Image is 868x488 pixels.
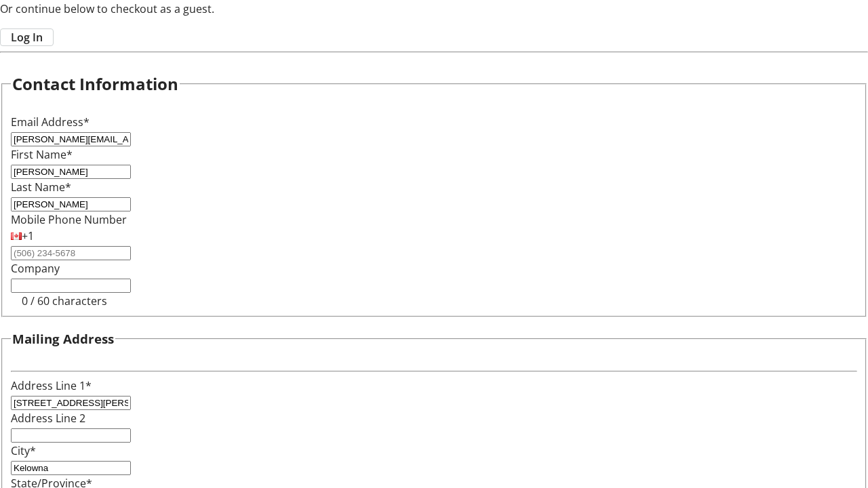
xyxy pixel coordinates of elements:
[11,180,71,195] label: Last Name*
[11,147,73,162] label: First Name*
[11,115,90,129] label: Email Address*
[11,246,131,260] input: (506) 234-5678
[22,293,107,308] tr-character-limit: 0 / 60 characters
[11,29,43,45] span: Log In
[11,396,131,410] input: Address
[11,212,127,227] label: Mobile Phone Number
[11,411,85,426] label: Address Line 2
[11,261,60,276] label: Company
[12,72,178,96] h2: Contact Information
[11,461,131,475] input: City
[11,443,36,458] label: City*
[11,378,92,393] label: Address Line 1*
[12,329,114,348] h3: Mailing Address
